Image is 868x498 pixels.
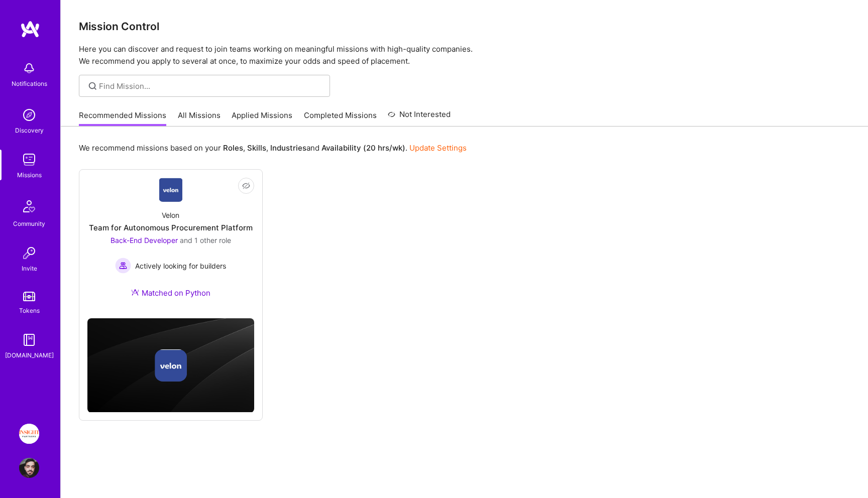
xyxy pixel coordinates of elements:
h3: Mission Control [79,20,850,33]
a: Update Settings [409,143,467,153]
div: Tokens [19,305,40,316]
div: Velon [162,210,179,220]
img: Ateam Purple Icon [131,288,139,296]
img: bell [19,58,39,78]
img: Community [17,194,41,218]
div: [DOMAIN_NAME] [5,350,54,360]
img: logo [20,20,40,38]
a: Completed Missions [304,110,377,127]
div: Invite [22,263,37,274]
a: Applied Missions [232,110,292,127]
i: icon SearchGrey [87,80,98,92]
a: All Missions [178,110,221,127]
a: User Avatar [17,458,42,478]
img: tokens [23,292,35,301]
p: Here you can discover and request to join teams working on meaningful missions with high-quality ... [79,43,850,67]
span: Back-End Developer [111,236,178,244]
div: Discovery [15,125,44,136]
b: Skills [247,143,266,153]
div: Team for Autonomous Procurement Platform [89,222,253,233]
b: Industries [270,143,306,153]
input: Find Mission... [99,81,322,91]
a: Insight Partners: Data & AI - Sourcing [17,424,42,444]
a: Not Interested [388,108,451,127]
span: Actively looking for builders [135,261,226,271]
div: Community [13,218,45,229]
span: and 1 other role [180,236,231,244]
img: teamwork [19,150,39,170]
img: Invite [19,243,39,263]
a: Recommended Missions [79,110,166,127]
img: Company logo [155,349,187,382]
i: icon EyeClosed [242,182,250,190]
img: Actively looking for builders [115,258,131,274]
img: Insight Partners: Data & AI - Sourcing [19,424,39,444]
b: Roles [223,143,243,153]
img: Company Logo [159,178,183,202]
div: Missions [17,170,42,180]
b: Availability (20 hrs/wk) [321,143,405,153]
a: Company LogoVelonTeam for Autonomous Procurement PlatformBack-End Developer and 1 other roleActiv... [87,178,254,310]
div: Notifications [12,78,47,89]
img: User Avatar [19,458,39,478]
img: guide book [19,330,39,350]
img: discovery [19,105,39,125]
div: Matched on Python [131,288,210,298]
img: cover [87,318,254,413]
p: We recommend missions based on your , , and . [79,143,467,153]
